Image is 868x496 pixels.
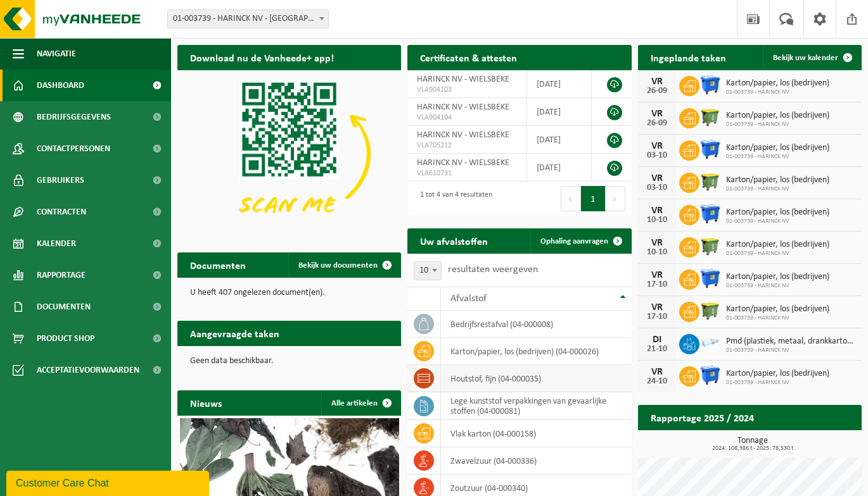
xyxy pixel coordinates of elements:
span: VLA904104 [417,113,516,123]
span: 01-003739 - HARINCK NV [726,250,829,257]
td: karton/papier, los (bedrijven) (04-000026) [441,338,631,365]
span: 01-003739 - HARINCK NV [726,314,829,322]
td: zwavelzuur (04-000336) [441,447,631,474]
img: WB-1100-HPE-BE-01 [699,203,721,225]
span: Pmd (plastiek, metaal, drankkartons) (bedrijven) [726,337,855,347]
h2: Uw afvalstoffen [407,228,501,253]
span: Bekijk uw kalender [773,54,838,62]
label: resultaten weergeven [448,264,538,275]
span: HARINCK NV - WIELSBEKE [417,102,509,112]
span: Contactpersonen [37,133,110,164]
span: Product Shop [37,323,94,354]
img: WB-1100-HPE-GN-50 [699,106,721,128]
span: HARINCK NV - WIELSBEKE [417,130,509,140]
span: Navigatie [37,38,76,70]
div: 17-10 [644,313,670,321]
div: VR [644,109,670,119]
img: WB-1100-HPE-GN-50 [699,171,721,192]
div: 17-10 [644,280,670,289]
td: vlak karton (04-000158) [441,420,631,447]
a: Alle artikelen [321,390,400,416]
button: Next [606,186,625,211]
span: 01-003739 - HARINCK NV [726,121,829,128]
td: [DATE] [527,126,592,154]
span: Karton/papier, los (bedrijven) [726,78,829,89]
div: VR [644,77,670,87]
span: 10 [414,261,442,280]
div: 03-10 [644,151,670,160]
img: Download de VHEPlus App [177,70,401,238]
span: 01-003739 - HARINCK NV [726,282,829,290]
p: Geen data beschikbaar. [190,357,388,366]
span: Documenten [37,291,91,323]
div: VR [644,270,670,280]
h2: Download nu de Vanheede+ app! [177,45,347,70]
td: [DATE] [527,154,592,182]
span: 01-003739 - HARINCK NV [726,218,829,225]
div: 10-10 [644,248,670,257]
a: Ophaling aanvragen [530,228,630,254]
span: Karton/papier, los (bedrijven) [726,272,829,282]
h2: Rapportage 2025 / 2024 [638,405,767,430]
div: 03-10 [644,183,670,192]
div: VR [644,302,670,313]
span: 2024: 108,386 t - 2025: 78,530 t [644,445,862,452]
span: 10 [414,262,441,280]
span: VLA610731 [417,168,516,178]
span: Acceptatievoorwaarden [37,354,139,386]
img: WB-1100-HPE-GN-50 [699,300,721,321]
div: VR [644,367,670,377]
iframe: chat widget [6,468,212,496]
h2: Documenten [177,252,258,277]
span: 01-003739 - HARINCK NV [726,347,855,354]
td: [DATE] [527,98,592,126]
img: WB-1100-HPE-GN-50 [699,235,721,257]
span: Rapportage [37,259,86,291]
h2: Nieuws [177,390,234,415]
span: 01-003739 - HARINCK NV [726,185,829,193]
img: WB-1100-HPE-BE-01 [699,74,721,96]
a: Bekijk uw documenten [288,252,400,278]
span: Dashboard [37,70,84,101]
span: Karton/papier, los (bedrijven) [726,369,829,379]
img: WB-1100-HPE-BE-01 [699,268,721,289]
div: DI [644,335,670,345]
span: Contracten [37,196,86,228]
span: VLA904103 [417,85,516,95]
h3: Tonnage [644,437,862,452]
span: 01-003739 - HARINCK NV - WIELSBEKE [167,9,329,28]
a: Bekijk rapportage [767,430,860,455]
div: VR [644,206,670,216]
h2: Aangevraagde taken [177,321,292,345]
span: 01-003739 - HARINCK NV [726,379,829,387]
span: 01-003739 - HARINCK NV [726,153,829,161]
div: VR [644,141,670,151]
p: U heeft 407 ongelezen document(en). [190,288,388,297]
span: Karton/papier, los (bedrijven) [726,175,829,185]
button: Previous [561,186,581,211]
img: WB-1100-HPE-BE-01 [699,139,721,160]
span: Bedrijfsgegevens [37,101,111,133]
div: 10-10 [644,216,670,225]
a: Bekijk uw kalender [763,45,860,70]
span: Karton/papier, los (bedrijven) [726,111,829,121]
span: 01-003739 - HARINCK NV - WIELSBEKE [168,10,328,28]
span: HARINCK NV - WIELSBEKE [417,158,509,168]
h2: Certificaten & attesten [407,45,530,70]
td: houtstof, fijn (04-000035) [441,365,631,392]
span: Karton/papier, los (bedrijven) [726,208,829,218]
img: WB-1100-HPE-BE-01 [699,364,721,386]
span: Ophaling aanvragen [540,237,608,245]
div: VR [644,238,670,248]
td: lege kunststof verpakkingen van gevaarlijke stoffen (04-000081) [441,392,631,420]
span: HARINCK NV - WIELSBEKE [417,75,509,84]
span: Bekijk uw documenten [298,261,378,270]
span: Afvalstof [450,294,487,304]
button: 1 [581,186,606,211]
div: 1 tot 4 van 4 resultaten [414,185,492,213]
td: bedrijfsrestafval (04-000008) [441,311,631,338]
img: LP-SK-00120-HPE-11 [699,332,721,354]
div: 26-09 [644,119,670,128]
div: 24-10 [644,377,670,386]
